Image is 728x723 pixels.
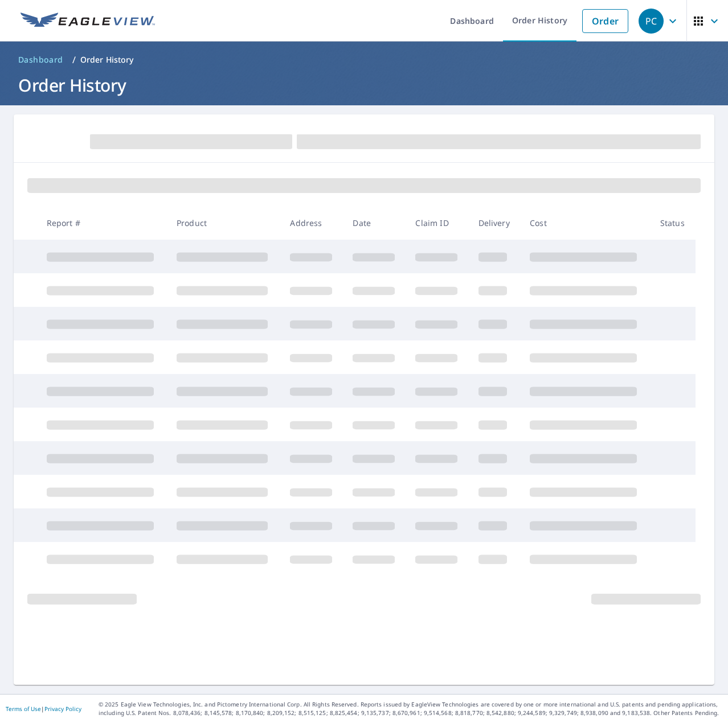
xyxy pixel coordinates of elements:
[18,54,63,65] span: Dashboard
[6,705,81,712] p: |
[343,206,406,240] th: Date
[639,9,664,34] div: PC
[469,206,521,240] th: Delivery
[6,705,41,713] a: Terms of Use
[651,206,696,240] th: Status
[21,13,155,30] img: EV Logo
[80,54,134,65] p: Order History
[521,206,651,240] th: Cost
[14,51,714,69] nav: breadcrumb
[582,9,628,33] a: Order
[72,53,76,67] li: /
[14,51,68,69] a: Dashboard
[406,206,469,240] th: Claim ID
[44,705,81,713] a: Privacy Policy
[281,206,343,240] th: Address
[99,700,722,717] p: © 2025 Eagle View Technologies, Inc. and Pictometry International Corp. All Rights Reserved. Repo...
[14,73,714,97] h1: Order History
[167,206,281,240] th: Product
[38,206,167,240] th: Report #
